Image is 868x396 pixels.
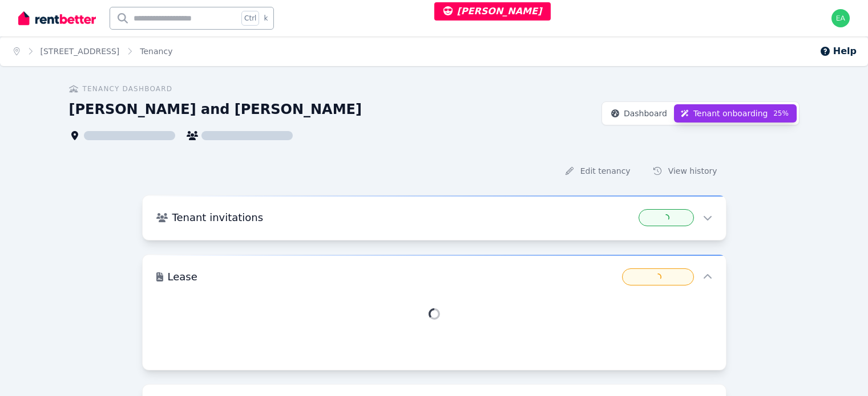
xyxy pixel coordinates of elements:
button: Dashboard [604,104,674,123]
span: k [264,14,268,23]
span: Tenancy Dashboard [83,84,173,93]
button: Edit tenancy [556,161,640,181]
span: [PERSON_NAME] [443,6,542,17]
span: 25 % [773,109,790,118]
img: RentBetter [18,10,96,27]
a: [STREET_ADDRESS] [41,47,120,56]
h1: [PERSON_NAME] and [PERSON_NAME] [69,100,362,119]
button: Tenant onboarding25% [674,104,797,123]
img: earl@rentbetter.com.au [831,9,850,27]
span: Dashboard [624,108,667,119]
button: View history [644,161,726,181]
a: Tenancy [140,47,172,56]
h3: Tenant invitations [172,210,635,226]
span: Tenant onboarding [693,108,768,119]
h3: Lease [168,269,617,285]
span: Ctrl [241,11,259,26]
button: Help [819,44,857,58]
